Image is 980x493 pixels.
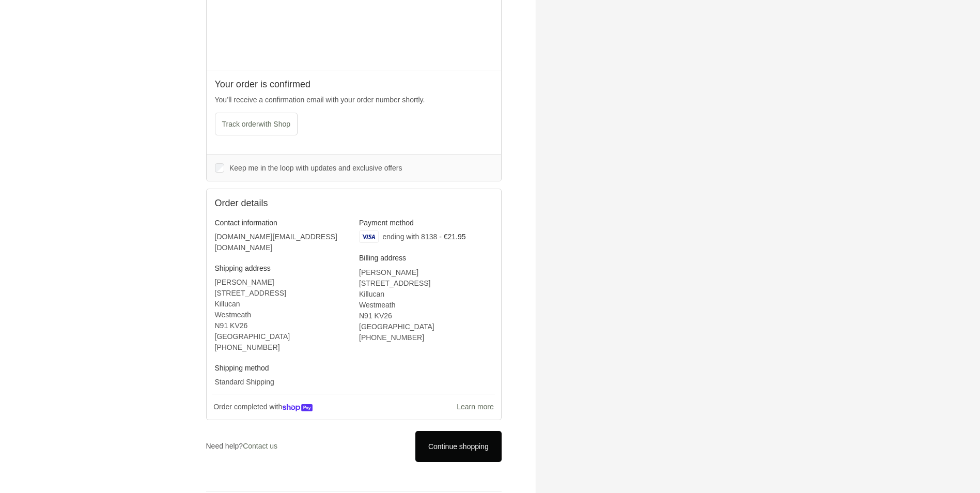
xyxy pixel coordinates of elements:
h2: Your order is confirmed [215,79,493,90]
p: Order completed with [212,400,456,414]
button: Track orderwith Shop [215,113,298,135]
address: [PERSON_NAME] [STREET_ADDRESS] Killucan Westmeath N91 KV26 [GEOGRAPHIC_DATA] ‎[PHONE_NUMBER] [359,267,493,343]
a: Contact us [243,442,277,450]
h3: Contact information [215,218,349,227]
p: Need help? [206,441,278,452]
span: Keep me in the loop with updates and exclusive offers [229,164,402,172]
span: ending with 8138 [382,233,437,241]
h3: Payment method [359,218,493,227]
h2: Order details [215,197,354,209]
h3: Shipping method [215,363,349,373]
p: Standard Shipping [215,377,349,388]
h3: Shipping address [215,264,349,273]
bdo: [DOMAIN_NAME][EMAIL_ADDRESS][DOMAIN_NAME] [215,233,337,252]
span: Track order [222,120,291,128]
p: You’ll receive a confirmation email with your order number shortly. [215,95,493,105]
h3: Billing address [359,253,493,263]
span: with Shop [259,120,290,128]
span: Continue shopping [428,442,489,451]
a: Learn more about Shop Pay [456,401,495,413]
span: - €21.95 [439,233,465,241]
a: Continue shopping [415,431,501,461]
address: [PERSON_NAME] [STREET_ADDRESS] Killucan Westmeath N91 KV26 [GEOGRAPHIC_DATA] ‎[PHONE_NUMBER] [215,277,349,353]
